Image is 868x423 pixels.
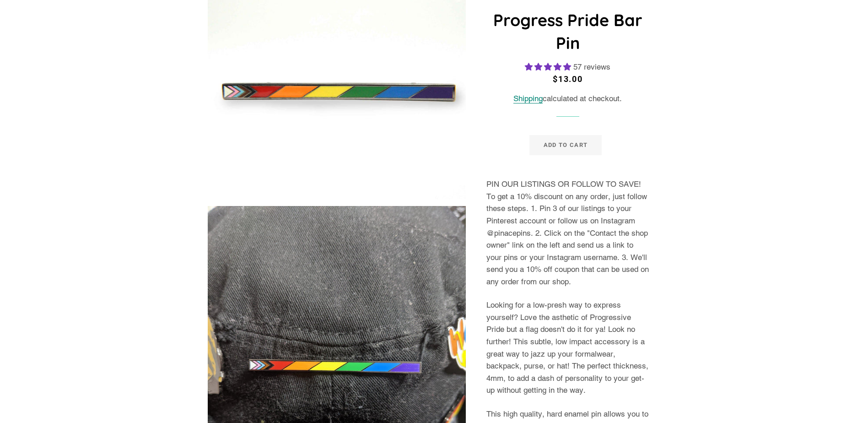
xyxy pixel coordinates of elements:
[525,62,573,71] span: 4.98 stars
[486,299,649,396] p: Looking for a low-presh way to express yourself? Love the asthetic of Progressive Pride but a fla...
[486,178,649,287] p: PIN OUR LISTINGS OR FOLLOW TO SAVE! To get a 10% discount on any order, just follow these steps. ...
[486,9,649,55] h1: Progress Pride Bar Pin
[513,94,543,103] a: Shipping
[486,92,649,105] div: calculated at checkout.
[573,62,610,71] span: 57 reviews
[553,74,583,84] span: $13.00
[544,141,588,148] span: Add to Cart
[529,135,602,155] button: Add to Cart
